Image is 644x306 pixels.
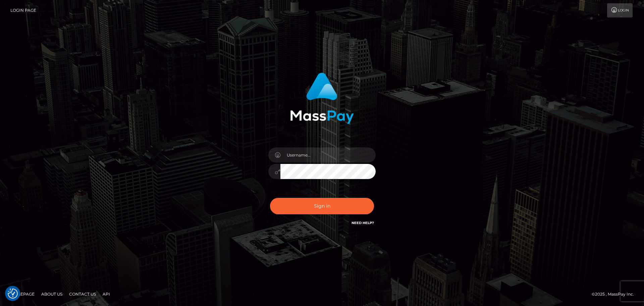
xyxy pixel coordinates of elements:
[290,73,354,124] img: MassPay Login
[66,289,99,299] a: Contact Us
[280,147,376,163] input: Username...
[270,198,374,214] button: Sign in
[100,289,113,299] a: API
[607,3,633,17] a: Login
[8,289,18,299] img: Revisit consent button
[352,221,374,225] a: Need Help?
[8,289,18,299] button: Consent Preferences
[10,3,36,17] a: Login Page
[7,289,37,299] a: Homepage
[39,289,65,299] a: About Us
[592,291,639,298] div: © 2025 , MassPay Inc.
